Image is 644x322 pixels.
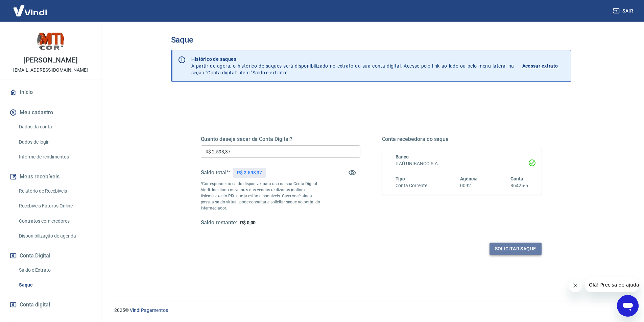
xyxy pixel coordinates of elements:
[16,199,93,213] a: Recebíveis Futuros Online
[23,57,77,64] p: [PERSON_NAME]
[612,5,636,17] button: Sair
[8,0,52,21] img: Vindi
[617,295,639,317] iframe: Botão para abrir a janela de mensagens
[522,56,566,76] a: Acessar extrato
[240,220,256,225] span: R$ 0,00
[201,181,320,211] p: *Corresponde ao saldo disponível para uso na sua Conta Digital Vindi. Incluindo os valores das ve...
[569,279,582,292] iframe: Fechar mensagem
[201,169,230,176] h5: Saldo total*:
[130,307,168,313] a: Vindi Pagamentos
[114,307,628,314] p: 2025 ©
[201,136,360,143] h5: Quanto deseja sacar da Conta Digital?
[20,300,50,309] span: Conta digital
[460,182,478,189] h6: 0092
[191,56,514,76] p: A partir de agora, o histórico de saques será disponibilizado no extrato da sua conta digital. Ac...
[191,56,514,63] p: Histórico de saques
[510,182,528,189] h6: 86425-5
[396,182,427,189] h6: Conta Corrente
[16,184,93,198] a: Relatório de Recebíveis
[585,277,639,292] iframe: Mensagem da empresa
[460,176,478,181] span: Agência
[237,169,262,176] p: R$ 2.593,37
[171,35,571,45] h3: Saque
[510,176,523,181] span: Conta
[8,169,93,184] button: Meus recebíveis
[13,67,88,74] p: [EMAIL_ADDRESS][DOMAIN_NAME]
[396,160,528,167] h6: ITAÚ UNIBANCO S.A.
[37,27,64,54] img: 1f494eca-1640-4458-8146-c94c07253339.jpeg
[8,85,93,100] a: Início
[16,120,93,134] a: Dados da conta
[201,219,237,226] h5: Saldo restante:
[8,297,93,312] a: Conta digital
[490,243,542,255] button: Solicitar saque
[16,229,93,243] a: Disponibilização de agenda
[522,63,558,69] p: Acessar extrato
[8,248,93,263] button: Conta Digital
[396,154,409,159] span: Banco
[16,278,93,292] a: Saque
[382,136,542,143] h5: Conta recebedora do saque
[396,176,405,181] span: Tipo
[4,5,57,10] span: Olá! Precisa de ajuda?
[16,263,93,277] a: Saldo e Extrato
[16,214,93,228] a: Contratos com credores
[16,150,93,164] a: Informe de rendimentos
[8,105,93,120] button: Meu cadastro
[16,135,93,149] a: Dados de login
